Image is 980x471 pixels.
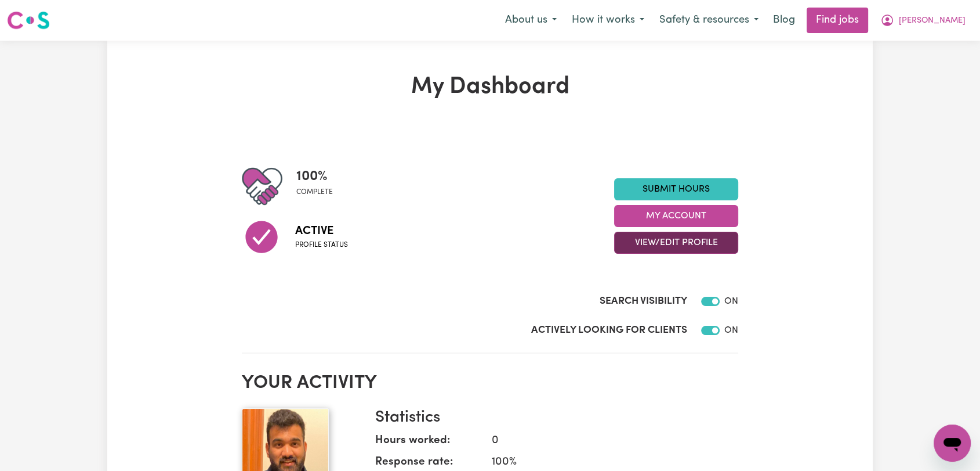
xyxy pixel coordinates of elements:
span: Active [295,222,348,240]
h1: My Dashboard [242,73,738,101]
dd: 0 [482,433,729,450]
dt: Hours worked: [375,433,482,454]
h3: Statistics [375,408,729,428]
span: complete [296,187,333,197]
button: About us [498,8,564,33]
span: ON [724,326,738,335]
button: View/Edit Profile [614,232,738,254]
img: Careseekers logo [7,10,50,31]
a: Careseekers logo [7,7,50,34]
a: Find jobs [807,8,868,33]
iframe: Button to launch messaging window [934,425,971,462]
a: Blog [766,8,802,33]
button: My Account [873,8,973,33]
span: ON [724,297,738,306]
span: 100 % [296,166,333,187]
span: Profile status [295,240,348,250]
button: How it works [564,8,652,33]
button: My Account [614,205,738,227]
label: Search Visibility [600,294,687,309]
dd: 100 % [482,454,729,471]
span: [PERSON_NAME] [899,15,966,27]
a: Submit Hours [614,178,738,200]
div: Profile completeness: 100% [296,166,342,207]
h2: Your activity [242,372,738,394]
label: Actively Looking for Clients [531,323,687,338]
button: Safety & resources [652,8,766,33]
